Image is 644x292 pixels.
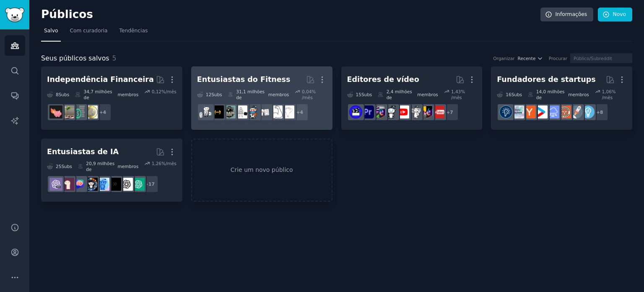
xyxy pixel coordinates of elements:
[602,89,615,100] font: % /mês
[506,92,511,97] font: 16
[223,105,236,118] img: Motivação para academia
[450,110,453,115] font: 7
[118,92,139,97] font: membros
[396,105,409,118] img: youtubers
[152,161,161,166] font: 1,26
[117,24,151,42] a: Tendências
[361,105,374,118] img: estreia
[613,11,626,17] font: Novo
[197,75,291,84] font: Entusiastas do Fitness
[152,89,161,94] font: 0,12
[85,105,98,118] img: Finanças Pessoais do Reino Unido
[549,56,567,61] font: Procurar
[41,8,93,21] font: Públicos
[511,105,524,118] img: indiehackers
[420,105,433,118] img: Edição de vídeo
[191,66,332,130] a: Entusiastas do Fitness12Subs​31,1 milhões demembros0,04% /mês+4Fitnesstreinamento de forçaperder ...
[59,92,69,97] font: Subs
[112,54,117,62] font: 5
[300,110,303,115] font: 4
[431,105,444,118] img: Novos Tubérculos
[86,161,114,172] font: 20,9 milhões de
[281,105,294,118] img: Fitness
[236,89,265,100] font: 31,1 milhões de
[206,92,211,97] font: 12
[67,24,110,42] a: Com curadoria
[148,182,155,187] font: 17
[108,178,121,191] img: Inteligência Artificial
[73,105,86,118] img: Planejamento Financeiro
[118,164,139,169] font: membros
[61,178,74,191] img: LLaMA local
[49,105,62,118] img: fatFIRE
[268,92,289,97] font: membros
[5,8,24,22] img: Logotipo do GummySearch
[596,110,600,115] font: +
[582,105,595,118] img: Empreendedor
[570,105,583,118] img: startups
[302,89,312,94] font: 0,04
[341,66,483,130] a: Editores de vídeo15Subs​2,4 milhões demembros1,43% /mês+7Novos TubérculosEdição de vídeovideograf...
[191,139,332,202] a: Crie um novo público
[546,105,559,118] img: SaaS
[373,105,386,118] img: editores
[540,8,594,22] a: Informações
[132,178,145,191] img: ChatGPT
[384,105,397,118] img: GoPro
[41,139,182,202] a: Entusiastas de IA25Subs​20,9 milhões demembros1,26%/mês+17ChatGPTOpenAIInteligência Artificialart...
[568,92,589,97] font: membros
[598,8,632,22] a: Novo
[56,164,61,169] font: 25
[70,28,107,34] font: Com curadoria
[518,56,536,61] font: Recente
[600,110,603,115] font: 8
[103,110,106,115] font: 4
[61,164,72,169] font: Subs
[234,105,247,118] img: ACADEMIA
[47,147,119,156] font: Entusiastas de IA
[96,178,109,191] img: artificial
[523,105,536,118] img: ycombinator
[199,105,212,118] img: sala de musculação
[120,178,133,191] img: OpenAI
[602,89,611,94] font: 1,06
[231,166,293,173] font: Crie um novo público
[41,54,109,62] font: Seus públicos salvos
[49,178,62,191] img: ChatGPTPro
[497,75,595,84] font: Fundadores de startups
[349,105,362,118] img: Editores de Vídeo
[408,105,421,118] img: videografia
[296,110,300,115] font: +
[347,75,419,84] font: Editores de vídeo
[493,56,514,61] font: Organizar
[258,105,271,118] img: perder isso
[499,105,512,118] img: Empreendedorismo
[73,178,86,191] img: ChatGPTPromptGenius
[558,105,571,118] img: EmpreendedorRideAlong
[491,66,632,130] a: Fundadores de startups16Subs​14,0 milhões demembros1,06% /mês+8EmpreendedorstartupsEmpreendedorRi...
[361,92,372,97] font: Subs
[161,89,177,94] font: %/mês
[570,53,632,63] input: Público/Subreddit
[356,92,361,97] font: 15
[270,105,283,118] img: treinamento de força
[161,161,177,166] font: %/mês
[451,89,461,94] font: 1,43
[387,89,412,100] font: 2,4 milhões de
[41,66,182,130] a: Independência Financeira8Subs​34,7 milhões demembros0,12%/mês+4Finanças Pessoais do Reino UnidoPl...
[85,178,98,191] img: aiArt
[61,105,74,118] img: Fogo
[84,89,112,100] font: 34,7 milhões de
[41,24,61,42] a: Salvo
[44,28,58,34] font: Salvo
[518,55,543,61] button: Recente
[56,92,59,97] font: 8
[446,110,450,115] font: +
[47,75,154,84] font: Independência Financeira
[246,105,259,118] img: Saúde
[512,92,522,97] font: Subs
[451,89,465,100] font: % /mês
[119,28,148,34] font: Tendências
[417,92,438,97] font: membros
[536,89,565,100] font: 14,0 milhões de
